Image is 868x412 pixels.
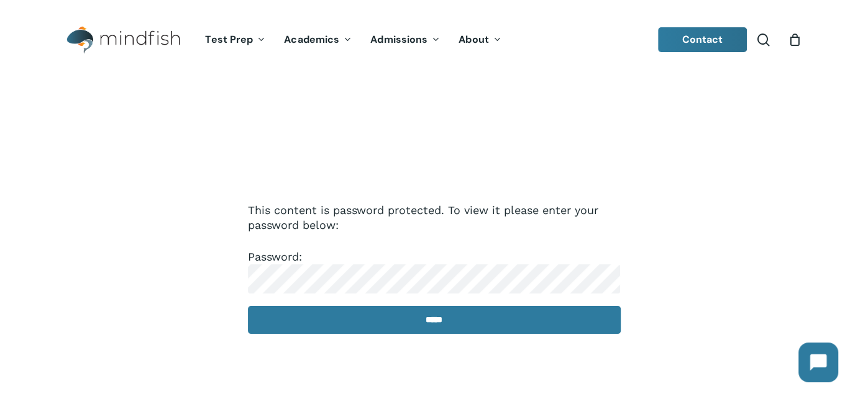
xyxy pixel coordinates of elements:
a: Cart [788,33,802,47]
a: Academics [275,35,361,45]
a: Test Prep [196,35,275,45]
a: Admissions [361,35,449,45]
input: Password: [248,264,621,293]
iframe: Chatbot [786,330,851,395]
span: Admissions [370,33,427,46]
nav: Main Menu [196,17,510,63]
span: Academics [284,33,339,46]
span: About [459,33,489,46]
p: This content is password protected. To view it please enter your password below: [248,203,621,249]
header: Main Menu [50,17,818,63]
span: Contact [682,33,723,46]
a: Contact [658,27,747,52]
label: Password: [248,250,621,284]
span: Test Prep [205,33,253,46]
a: About [449,35,511,45]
